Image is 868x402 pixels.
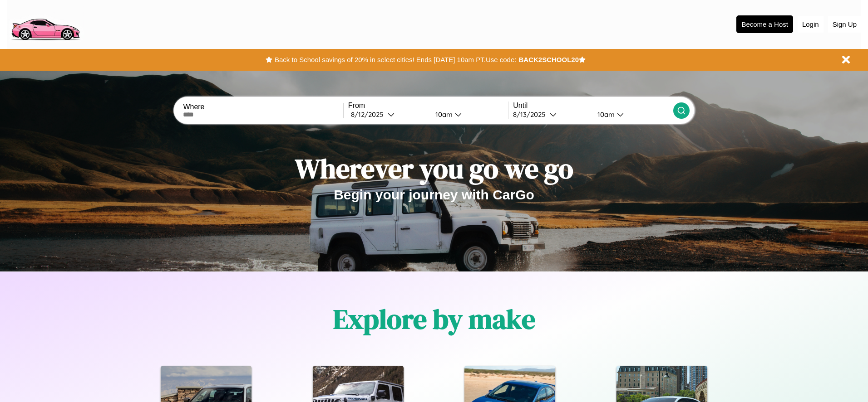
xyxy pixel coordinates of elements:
label: Until [513,102,673,110]
button: Sign Up [828,16,861,33]
label: Where [183,103,343,111]
button: 10am [590,110,673,119]
img: logo [7,5,84,43]
label: From [348,102,508,110]
h1: Explore by make [333,300,535,338]
div: 10am [431,110,455,119]
b: BACK2SCHOOL20 [518,56,579,63]
div: 8 / 12 / 2025 [351,110,388,119]
button: 8/12/2025 [348,110,428,119]
button: 10am [428,110,508,119]
button: Login [798,16,824,33]
button: Back to School savings of 20% in select cities! Ends [DATE] 10am PT.Use code: [272,53,518,66]
button: Become a Host [736,15,793,33]
div: 8 / 13 / 2025 [513,110,550,119]
div: 10am [593,110,617,119]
